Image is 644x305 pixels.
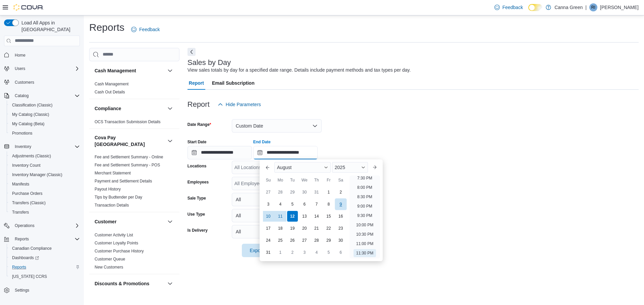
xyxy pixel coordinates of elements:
[350,175,380,258] ul: Time
[354,249,376,257] li: 11:30 PM
[212,76,255,90] span: Email Subscription
[16,283,74,289] button: groove and grind rolling tray
[232,193,322,206] button: All
[7,179,83,189] button: Manifests
[16,223,80,234] button: 12" Glass Shroomie Beaker Bong
[9,180,32,188] a: Manifests
[83,208,152,219] button: Supplier SKU
[152,208,222,219] button: Catalog SKU
[9,152,54,160] a: Adjustments (Classic)
[226,101,261,108] span: Hide Parameters
[9,208,32,216] a: Transfers
[12,210,29,215] span: Transfers
[502,4,523,11] span: Feedback
[12,246,52,251] span: Canadian Compliance
[355,183,375,192] li: 8:00 PM
[187,146,252,159] input: Press the down key to open a popover containing a calendar.
[332,162,368,173] div: Button. Open the year selector. 2025 is currently selected.
[151,34,158,40] label: Tax
[15,80,34,85] span: Customers
[9,273,80,281] span: Washington CCRS
[526,176,601,184] p: This PO has already been received.
[299,199,310,210] div: day-6
[9,161,43,169] a: Inventory Count
[554,3,583,11] p: Canna Green
[1,285,83,295] button: Settings
[335,235,346,246] div: day-30
[7,189,83,198] button: Purchase Orders
[1,142,83,151] button: Inventory
[12,274,47,279] span: [US_STATE] CCRS
[15,144,31,149] span: Inventory
[262,162,273,173] button: Previous Month
[16,245,64,250] button: Cassette - Rolling Tray
[215,98,264,111] button: Hide Parameters
[433,211,459,216] span: Qty Received
[195,123,285,131] div: $0.00
[95,90,125,94] a: Cash Out Details
[16,261,80,272] button: Zig Zag - Unbleached 1 1/4 Papers w Tips
[7,262,83,272] button: Reports
[528,4,542,11] input: Dark Mode
[9,171,80,179] span: Inventory Manager (Classic)
[263,223,274,234] div: day-17
[323,199,334,210] div: day-8
[195,71,285,79] div: [DATE] 12:25 PM
[9,263,80,271] span: Reports
[195,136,285,144] div: -
[95,119,161,125] span: OCS Transaction Submission Details
[195,84,285,92] div: [DATE] 12:41 PM
[12,78,37,86] a: Customers
[12,222,80,230] span: Operations
[9,120,80,128] span: My Catalog (Beta)
[151,139,177,144] label: Payment Date
[9,273,50,281] a: [US_STATE] CCRS
[335,198,346,210] div: day-9
[354,230,376,238] li: 10:30 PM
[287,223,298,234] div: day-19
[95,241,138,245] a: Customer Loyalty Points
[263,235,274,246] div: day-24
[492,1,526,14] a: Feedback
[1,234,83,244] button: Reports
[323,187,334,198] div: day-1
[335,165,345,170] span: 2025
[7,272,83,281] button: [US_STATE] CCRS
[287,211,298,222] div: day-12
[166,67,174,75] button: Cash Management
[299,223,310,234] div: day-20
[12,264,26,270] span: Reports
[335,211,346,222] div: day-16
[605,177,636,184] span: Receive More?
[95,218,165,225] button: Customer
[12,92,31,100] button: Catalog
[12,286,32,294] a: Settings
[12,112,49,117] span: My Catalog (Classic)
[151,21,180,27] label: Recycling Cost
[195,97,285,105] div: [DATE] 12:45 PM
[287,175,298,185] div: Tu
[9,208,80,216] span: Transfers
[369,162,380,173] button: Next month
[275,235,286,246] div: day-25
[7,253,83,262] a: Dashboards
[95,82,128,86] a: Cash Management
[311,235,322,246] div: day-28
[12,121,45,127] span: My Catalog (Beta)
[323,235,334,246] div: day-29
[187,139,207,145] label: Start Date
[591,3,595,11] span: RI
[287,235,298,246] div: day-26
[151,61,162,66] label: Notes
[275,247,286,258] div: day-1
[16,211,24,216] span: Item
[15,66,25,71] span: Users
[323,211,334,222] div: day-15
[311,175,322,185] div: Th
[263,247,274,258] div: day-31
[195,45,285,53] div: [DATE]
[287,199,298,210] div: day-5
[1,221,83,230] button: Operations
[9,244,54,252] a: Canadian Compliance
[7,244,83,253] button: Canadian Compliance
